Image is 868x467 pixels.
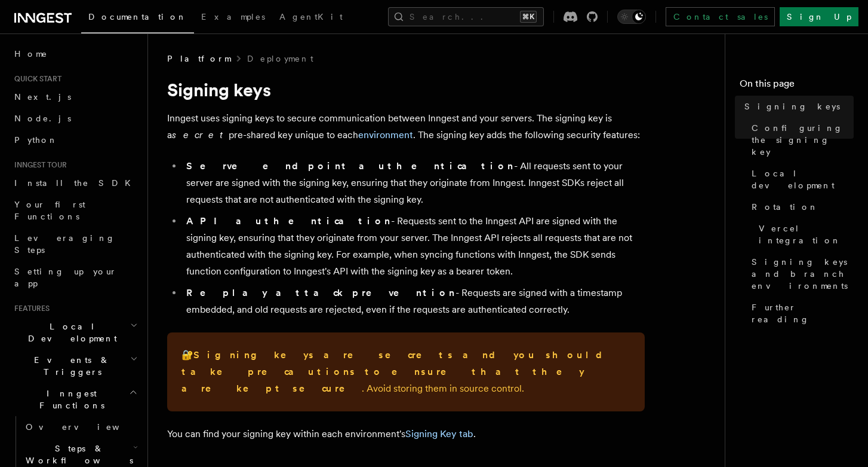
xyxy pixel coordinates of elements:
li: - All requests sent to your server are signed with the signing key, ensuring that they originate ... [183,158,645,208]
span: Leveraging Steps [14,233,115,255]
span: Features [10,304,50,313]
a: Signing keys and branch environments [747,251,854,297]
span: Next.js [14,92,71,102]
a: AgentKit [272,4,350,32]
p: 🔐 . Avoid storing them in source control. [181,347,630,397]
kbd: ⌘K [520,11,537,23]
a: environment [358,129,413,141]
span: Setting up your app [14,267,117,288]
span: Local development [752,167,854,191]
a: Configuring the signing key [747,117,854,163]
a: Node.js [10,108,140,129]
a: Signing keys [740,96,854,117]
a: Deployment [247,53,313,65]
span: Vercel integration [759,222,854,246]
span: Signing keys and branch environments [752,256,854,292]
a: Rotation [747,196,854,218]
span: Inngest tour [10,160,67,170]
span: Install the SDK [14,178,138,188]
button: Events & Triggers [10,349,140,383]
button: Inngest Functions [10,383,140,416]
a: Signing Key tab [405,428,473,439]
li: - Requests sent to the Inngest API are signed with the signing key, ensuring that they originate ... [183,213,645,280]
p: You can find your signing key within each environment's . [167,426,645,442]
a: Contact sales [666,7,775,26]
a: Sign Up [780,7,858,26]
span: Documentation [88,12,187,22]
a: Your first Functions [10,194,140,227]
span: Inngest Functions [10,387,129,411]
button: Toggle dark mode [617,10,646,24]
button: Search...⌘K [388,7,544,26]
span: Python [14,135,58,145]
strong: Replay attack prevention [186,287,455,298]
a: Examples [194,4,272,32]
a: Vercel integration [754,218,854,251]
a: Python [10,129,140,151]
span: Quick start [10,74,61,84]
em: secret [172,129,229,141]
a: Setting up your app [10,261,140,294]
h4: On this page [740,77,854,96]
span: Overview [26,422,149,432]
p: Inngest uses signing keys to secure communication between Inngest and your servers. The signing k... [167,110,645,144]
button: Local Development [10,316,140,349]
span: Your first Functions [14,200,85,221]
a: Documentation [81,4,194,33]
a: Home [10,43,140,65]
span: Examples [201,12,265,22]
h1: Signing keys [167,79,645,100]
a: Further reading [747,297,854,330]
strong: Serve endpoint authentication [186,160,514,172]
a: Next.js [10,86,140,108]
span: Rotation [752,201,818,213]
span: Events & Triggers [10,354,130,378]
strong: Signing keys are secrets and you should take precautions to ensure that they are kept secure [181,349,612,394]
a: Local development [747,163,854,196]
span: Signing keys [744,100,840,112]
span: Further reading [752,301,854,325]
span: Steps & Workflows [21,442,133,466]
a: Leveraging Steps [10,227,140,261]
li: - Requests are signed with a timestamp embedded, and old requests are rejected, even if the reque... [183,285,645,318]
a: Install the SDK [10,172,140,194]
span: Local Development [10,321,130,344]
strong: API authentication [186,215,391,227]
span: Configuring the signing key [752,122,854,158]
span: Home [14,48,48,60]
span: Platform [167,53,230,65]
span: Node.js [14,114,71,123]
a: Overview [21,416,140,438]
span: AgentKit [279,12,343,22]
